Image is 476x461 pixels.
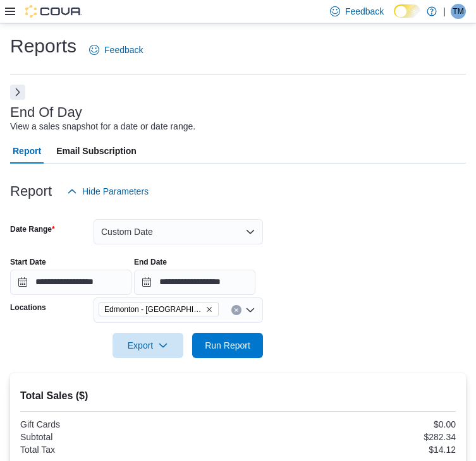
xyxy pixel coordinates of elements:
h2: Total Sales ($) [20,388,456,404]
div: $14.12 [241,445,456,455]
button: Hide Parameters [62,179,154,204]
button: Custom Date [94,219,263,244]
button: Remove Edmonton - Winterburn from selection in this group [205,306,213,313]
span: Export [120,333,176,358]
button: Run Report [192,333,263,358]
div: View a sales snapshot for a date or date range. [10,120,195,133]
label: Start Date [10,257,46,267]
div: Total Tax [20,445,236,455]
img: Cova [25,5,82,18]
span: Email Subscription [56,138,137,164]
div: Theo Moggey [451,4,466,19]
span: Feedback [104,44,143,56]
button: Next [10,85,25,100]
h1: Reports [10,33,76,59]
button: Open list of options [245,305,255,315]
input: Press the down key to open a popover containing a calendar. [10,270,131,295]
input: Dark Mode [394,4,420,18]
span: TM [453,4,463,19]
a: Feedback [84,37,148,63]
div: $0.00 [241,419,456,429]
span: Dark Mode [394,18,394,18]
label: Locations [10,302,46,313]
span: Report [13,138,41,164]
span: Hide Parameters [82,185,149,198]
label: End Date [134,257,167,267]
label: Date Range [10,224,55,234]
button: Export [113,333,183,358]
span: Edmonton - Winterburn [99,302,219,316]
button: Clear input [231,305,241,315]
span: Run Report [205,339,250,352]
span: Edmonton - [GEOGRAPHIC_DATA] [104,303,203,316]
div: Subtotal [20,432,236,442]
h3: Report [10,184,52,199]
input: Press the down key to open a popover containing a calendar. [134,270,255,295]
h3: End Of Day [10,105,82,120]
p: | [443,4,446,19]
div: Gift Cards [20,419,236,429]
div: $282.34 [241,432,456,442]
span: Feedback [345,5,384,18]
